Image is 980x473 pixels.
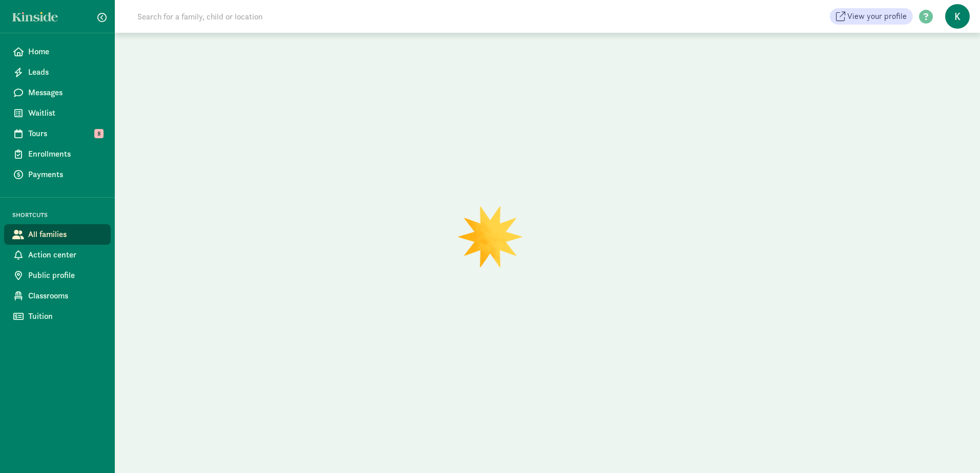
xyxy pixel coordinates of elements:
[4,164,111,185] a: Payments
[28,290,103,302] span: Classrooms
[945,4,970,29] span: K
[28,87,103,99] span: Messages
[94,129,104,138] span: 8
[28,127,103,140] span: Tours
[28,168,103,181] span: Payments
[28,310,103,322] span: Tuition
[28,107,103,119] span: Waitlist
[830,8,913,25] a: View your profile
[4,265,111,286] a: Public profile
[4,82,111,103] a: Messages
[28,46,103,58] span: Home
[28,269,103,282] span: Public profile
[28,228,103,241] span: All families
[4,286,111,306] a: Classrooms
[4,62,111,82] a: Leads
[28,148,103,160] span: Enrollments
[4,123,111,144] a: Tours 8
[4,41,111,62] a: Home
[4,224,111,245] a: All families
[4,103,111,123] a: Waitlist
[28,249,103,261] span: Action center
[4,144,111,164] a: Enrollments
[28,66,103,78] span: Leads
[4,306,111,327] a: Tuition
[847,10,907,23] span: View your profile
[131,6,419,27] input: Search for a family, child or location
[4,245,111,265] a: Action center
